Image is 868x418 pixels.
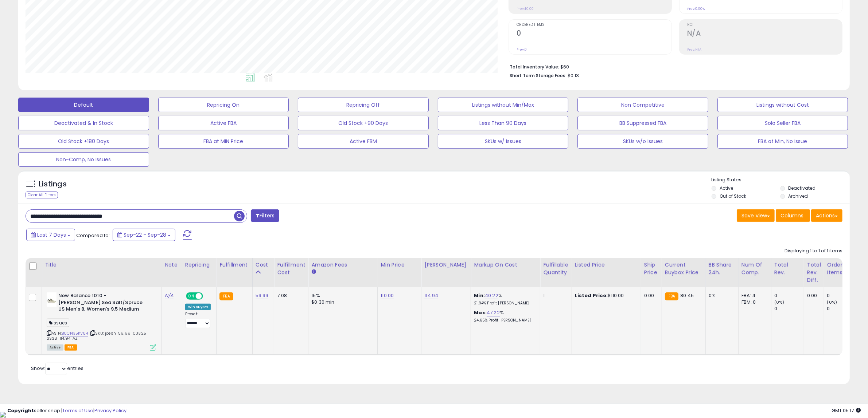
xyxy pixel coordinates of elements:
[18,116,149,130] button: Deactivated & In Stock
[438,98,569,112] button: Listings without Min/Max
[185,304,211,310] div: Win BuyBox
[680,292,694,299] span: 80.45
[311,299,372,305] div: $0.30 min
[577,98,708,112] button: Non Competitive
[807,292,818,299] div: 0.00
[781,212,803,219] span: Columns
[474,301,534,306] p: 21.94% Profit [PERSON_NAME]
[251,209,279,222] button: Filters
[517,7,534,11] small: Prev: $0.00
[37,231,66,238] span: Last 7 Days
[720,185,733,191] label: Active
[785,248,842,255] div: Displaying 1 to 1 of 1 items
[712,177,850,184] p: Listing States:
[644,261,659,276] div: Ship Price
[575,261,638,269] div: Listed Price
[474,261,537,269] div: Markup on Cost
[517,47,527,52] small: Prev: 0
[577,116,708,130] button: BB Suppressed FBA
[18,152,149,167] button: Non-Comp, No Issues
[18,98,149,112] button: Default
[124,231,166,238] span: Sep-22 - Sep-28
[424,292,438,299] a: 114.94
[47,292,156,350] div: ASIN:
[113,229,175,241] button: Sep-22 - Sep-28
[474,292,534,306] div: %
[832,407,861,414] span: 2025-10-6 05:17 GMT
[811,209,842,222] button: Actions
[298,116,429,130] button: Old Stock +90 Days
[7,407,34,414] strong: Copyright
[827,299,837,305] small: (0%)
[687,29,842,39] h2: N/A
[474,318,534,323] p: 24.65% Profit [PERSON_NAME]
[774,292,804,299] div: 0
[510,62,837,71] li: $60
[543,292,566,299] div: 1
[47,344,63,351] span: All listings currently available for purchase on Amazon
[58,292,147,315] b: New Balance 1010 - [PERSON_NAME] Sea Salt/Spruce US Men's 8, Women's 9.5 Medium
[76,232,110,239] span: Compared to:
[39,179,67,189] h5: Listings
[185,261,214,269] div: Repricing
[789,193,808,199] label: Archived
[256,261,271,269] div: Cost
[487,309,500,316] a: 47.22
[219,292,233,300] small: FBA
[717,134,848,149] button: FBA at Min, No Issue
[7,407,126,414] div: seller snap | |
[827,292,857,299] div: 0
[789,185,816,191] label: Deactivated
[45,261,159,269] div: Title
[94,407,126,414] a: Privacy Policy
[298,134,429,149] button: Active FBM
[575,292,608,299] b: Listed Price:
[298,98,429,112] button: Repricing Off
[277,261,305,276] div: Fulfillment Cost
[47,319,69,327] span: issues
[687,7,705,11] small: Prev: 0.00%
[485,292,498,299] a: 40.22
[26,229,75,241] button: Last 7 Days
[510,64,559,70] b: Total Inventory Value:
[158,98,289,112] button: Repricing On
[774,299,785,305] small: (0%)
[774,261,801,276] div: Total Rev.
[277,292,303,299] div: 7.08
[687,23,842,27] span: ROI
[577,134,708,149] button: SKUs w/o Issues
[742,261,768,276] div: Num of Comp.
[424,261,468,269] div: [PERSON_NAME]
[62,330,88,336] a: B0CN35KV64
[717,116,848,130] button: Solo Seller FBA
[776,209,810,222] button: Columns
[807,261,821,284] div: Total Rev. Diff.
[474,309,534,323] div: %
[26,192,58,198] div: Clear All Filters
[474,292,485,299] b: Min:
[510,72,567,79] b: Short Term Storage Fees:
[202,293,214,299] span: OFF
[471,258,540,287] th: The percentage added to the cost of goods (COGS) that forms the calculator for Min & Max prices.
[517,29,672,39] h2: 0
[165,261,179,269] div: Note
[62,407,93,414] a: Terms of Use
[568,72,579,79] span: $0.13
[717,98,848,112] button: Listings without Cost
[165,292,174,299] a: N/A
[381,292,394,299] a: 110.00
[474,309,487,316] b: Max:
[742,292,766,299] div: FBA: 4
[219,261,249,269] div: Fulfillment
[665,292,678,300] small: FBA
[47,330,151,341] span: | SKU: joesn-59.99-03325--SSS8-114.94-AZ
[687,47,701,52] small: Prev: N/A
[543,261,568,276] div: Fulfillable Quantity
[18,134,149,149] button: Old Stock +180 Days
[575,292,635,299] div: $110.00
[65,344,77,351] span: FBA
[47,292,57,307] img: 21P0EoXZ6EL._SL40_.jpg
[438,134,569,149] button: SKUs w/ Issues
[737,209,775,222] button: Save View
[517,23,672,27] span: Ordered Items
